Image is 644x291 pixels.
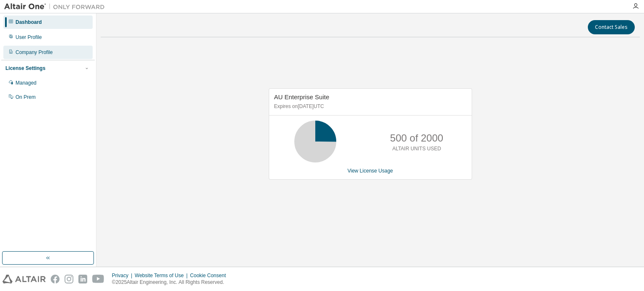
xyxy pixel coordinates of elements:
a: View License Usage [348,168,393,174]
div: On Prem [16,94,36,100]
div: Website Terms of Use [135,272,190,279]
img: instagram.svg [65,275,73,283]
img: facebook.svg [51,275,60,283]
div: Company Profile [16,49,53,56]
p: ALTAIR UNITS USED [392,145,441,152]
p: 500 of 2000 [390,131,443,145]
img: altair_logo.svg [3,275,46,283]
div: Dashboard [16,19,42,26]
p: © 2025 Altair Engineering, Inc. All Rights Reserved. [112,279,231,286]
div: Privacy [112,272,135,279]
div: Managed [16,80,36,86]
div: License Settings [5,65,45,72]
img: linkedin.svg [78,275,87,283]
div: User Profile [16,34,42,41]
img: Altair One [4,3,109,11]
span: AU Enterprise Suite [274,93,330,100]
img: youtube.svg [92,275,104,283]
p: Expires on [DATE] UTC [274,103,465,110]
button: Contact Sales [588,20,635,34]
div: Cookie Consent [190,272,231,279]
